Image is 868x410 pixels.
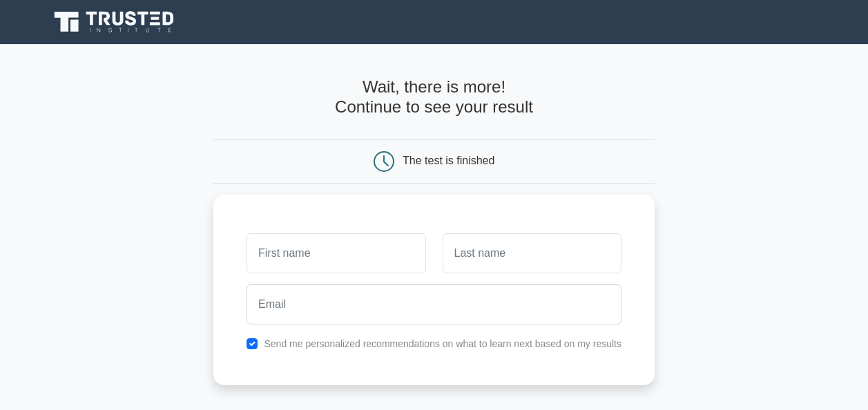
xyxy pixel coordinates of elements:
input: First name [247,233,425,273]
input: Email [247,284,621,324]
div: The test is finished [403,155,494,166]
h4: Wait, there is more! Continue to see your result [213,77,655,117]
input: Last name [443,233,621,273]
label: Send me personalized recommendations on what to learn next based on my results [264,338,621,349]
